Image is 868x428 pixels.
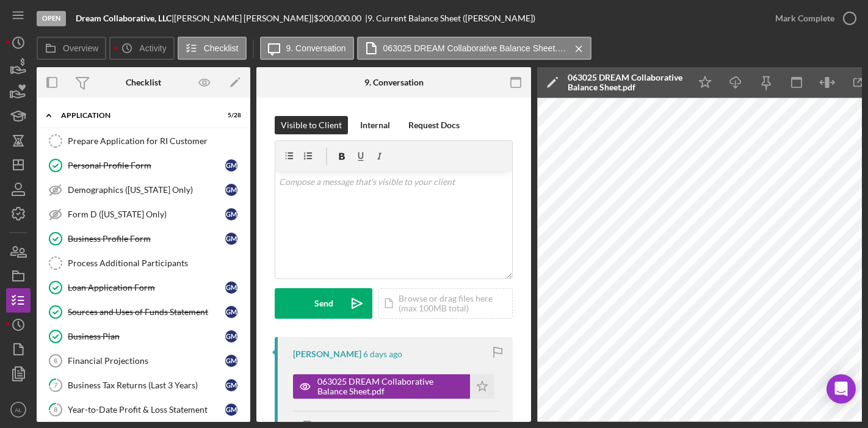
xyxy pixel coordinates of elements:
[293,374,494,399] button: 063025 DREAM Collaborative Balance Sheet.pdf
[293,349,361,359] div: [PERSON_NAME]
[225,306,237,318] div: G M
[68,380,225,390] div: Business Tax Returns (Last 3 Years)
[364,78,424,87] div: 9. Conversation
[763,6,862,31] button: Mark Complete
[54,405,57,413] tspan: 8
[174,13,314,23] div: [PERSON_NAME] [PERSON_NAME] |
[76,13,172,23] b: Dream Collaborative, LLC
[43,373,244,397] a: 7Business Tax Returns (Last 3 Years)GM
[408,116,460,134] div: Request Docs
[68,307,225,317] div: Sources and Uses of Funds Statement
[43,275,244,300] a: Loan Application FormGM
[109,37,174,60] button: Activity
[37,37,106,60] button: Overview
[43,324,244,349] a: Business PlanGM
[37,11,66,26] div: Open
[61,112,211,119] div: Application
[43,251,244,275] a: Process Additional Participants
[225,379,237,391] div: G M
[15,407,22,413] text: AL
[365,13,535,23] div: | 9. Current Balance Sheet ([PERSON_NAME])
[43,349,244,373] a: 6Financial ProjectionsGM
[275,116,348,134] button: Visible to Client
[68,161,225,170] div: Personal Profile Form
[363,349,402,359] time: 2025-08-15 19:30
[68,136,244,146] div: Prepare Application for RI Customer
[43,300,244,324] a: Sources and Uses of Funds StatementGM
[68,332,225,341] div: Business Plan
[225,355,237,367] div: G M
[43,129,244,153] a: Prepare Application for RI Customer
[126,78,161,87] div: Checklist
[402,116,466,134] button: Request Docs
[178,37,247,60] button: Checklist
[43,178,244,202] a: Demographics ([US_STATE] Only)GM
[357,37,591,60] button: 063025 DREAM Collaborative Balance Sheet.pdf
[275,288,372,319] button: Send
[354,116,396,134] button: Internal
[68,405,225,415] div: Year-to-Date Profit & Loss Statement
[43,153,244,178] a: Personal Profile FormGM
[314,13,365,23] div: $200,000.00
[225,281,237,294] div: G M
[314,288,333,319] div: Send
[225,184,237,196] div: G M
[68,185,225,195] div: Demographics ([US_STATE] Only)
[225,159,237,172] div: G M
[225,404,237,416] div: G M
[826,374,856,404] div: Open Intercom Messenger
[139,43,166,53] label: Activity
[286,43,346,53] label: 9. Conversation
[260,37,354,60] button: 9. Conversation
[68,234,225,244] div: Business Profile Form
[775,6,834,31] div: Mark Complete
[225,330,237,343] div: G M
[54,357,57,365] tspan: 6
[225,208,237,220] div: G M
[281,116,342,134] div: Visible to Client
[54,381,58,389] tspan: 7
[219,112,241,119] div: 5 / 28
[43,202,244,227] a: Form D ([US_STATE] Only)GM
[68,356,225,366] div: Financial Projections
[68,283,225,292] div: Loan Application Form
[317,377,464,396] div: 063025 DREAM Collaborative Balance Sheet.pdf
[568,73,684,92] div: 063025 DREAM Collaborative Balance Sheet.pdf
[204,43,239,53] label: Checklist
[76,13,174,23] div: |
[6,397,31,422] button: AL
[63,43,98,53] label: Overview
[43,397,244,422] a: 8Year-to-Date Profit & Loss StatementGM
[43,227,244,251] a: Business Profile FormGM
[360,116,390,134] div: Internal
[383,43,566,53] label: 063025 DREAM Collaborative Balance Sheet.pdf
[225,233,237,245] div: G M
[68,258,244,268] div: Process Additional Participants
[68,209,225,219] div: Form D ([US_STATE] Only)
